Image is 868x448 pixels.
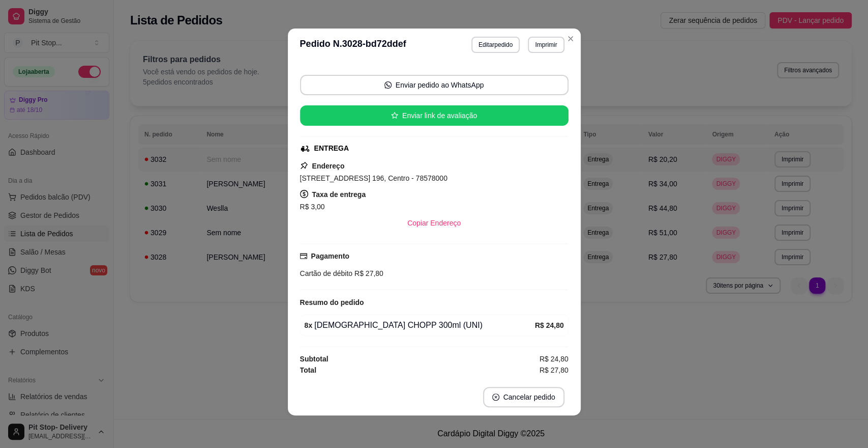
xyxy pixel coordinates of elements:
[312,190,366,199] strong: Taxa de entrega
[300,190,308,198] span: dollar
[300,75,568,95] button: whats-appEnviar pedido ao WhatsApp
[384,81,392,89] span: whats-app
[492,394,499,401] span: close-circle
[300,355,328,363] strong: Subtotal
[300,253,307,260] span: credit-card
[562,31,579,47] button: Close
[391,112,398,119] span: star
[300,161,308,170] span: pushpin
[311,252,349,260] strong: Pagamento
[540,365,568,376] span: R$ 27,80
[300,37,406,53] h3: Pedido N. 3028-bd72ddef
[300,298,364,306] strong: Resumo do pedido
[540,353,568,365] span: R$ 24,80
[300,203,325,211] span: R$ 3,00
[528,37,564,53] button: Imprimir
[535,321,564,329] strong: R$ 24,80
[483,387,564,407] button: close-circleCancelar pedido
[300,105,568,126] button: starEnviar link de avaliação
[305,319,535,331] div: [DEMOGRAPHIC_DATA] CHOPP 300ml (UNI)
[471,37,520,53] button: Editarpedido
[300,366,316,374] strong: Total
[352,269,383,277] span: R$ 27,80
[314,143,349,154] div: ENTREGA
[312,162,345,170] strong: Endereço
[300,269,353,277] span: Cartão de débito
[399,213,469,233] button: Copiar Endereço
[300,174,447,182] span: [STREET_ADDRESS] 196, Centro - 78578000
[305,321,313,329] strong: 8 x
